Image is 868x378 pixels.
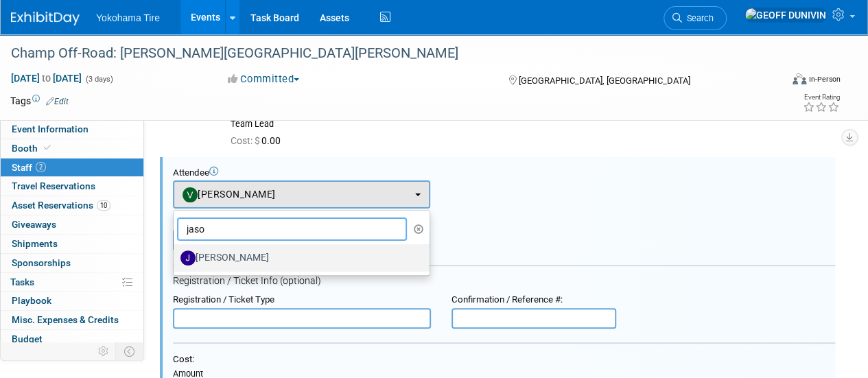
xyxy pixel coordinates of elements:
img: J.jpg [180,250,196,265]
div: In-Person [808,74,841,84]
i: Booth reservation complete [44,144,51,152]
span: Tasks [10,276,34,287]
div: Registration / Ticket Type [173,294,431,306]
span: Sponsorships [12,257,71,268]
div: Team Lead [231,119,825,130]
div: Attendee [173,167,835,179]
td: Toggle Event Tabs [116,342,144,360]
img: Format-Inperson.png [793,73,806,84]
span: Travel Reservations [12,180,95,191]
a: Staff2 [1,158,143,177]
a: Shipments [1,235,143,253]
span: Yokohama Tire [96,12,160,23]
a: Travel Reservations [1,177,143,196]
td: Tags [10,94,69,108]
span: Playbook [12,295,51,306]
span: Search [682,13,714,23]
span: 2 [36,162,46,172]
span: Budget [12,333,43,344]
a: Tasks [1,273,143,292]
span: [PERSON_NAME] [183,189,276,200]
input: Search [177,217,407,241]
span: Misc. Expenses & Credits [12,314,119,325]
img: GEOFF DUNIVIN [744,8,827,23]
span: Booth [12,143,54,154]
button: Committed [223,72,305,86]
span: Asset Reservations [12,200,110,211]
span: [GEOGRAPHIC_DATA], [GEOGRAPHIC_DATA] [518,75,690,86]
a: Search [664,6,727,30]
img: ExhibitDay [11,12,80,25]
body: Rich Text Area. Press ALT-0 for help. [8,5,642,19]
label: [PERSON_NAME] [180,247,416,269]
div: Event Format [719,71,841,92]
a: Asset Reservations10 [1,196,143,215]
a: Event Information [1,120,143,139]
span: Staff [12,162,46,173]
button: [PERSON_NAME] [173,180,430,209]
span: 10 [97,200,110,211]
span: Shipments [12,238,58,249]
td: Personalize Event Tab Strip [92,342,116,360]
div: Champ Off-Road: [PERSON_NAME][GEOGRAPHIC_DATA][PERSON_NAME] [6,41,770,66]
span: to [40,73,53,84]
span: Event Information [12,123,89,134]
span: [DATE] [DATE] [10,72,82,84]
a: Edit [46,97,69,106]
span: Cost: $ [231,135,261,146]
span: Giveaways [12,219,56,230]
span: 0.00 [231,135,286,146]
a: Playbook [1,292,143,310]
a: Booth [1,139,143,158]
div: Cost: [173,354,835,366]
a: Sponsorships [1,254,143,272]
div: Registration / Ticket Info (optional) [173,275,835,287]
a: Misc. Expenses & Credits [1,311,143,329]
a: Giveaways [1,215,143,234]
div: Event Rating [803,94,840,101]
div: Confirmation / Reference #: [451,294,616,306]
span: (3 days) [84,75,113,84]
a: Budget [1,330,143,349]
